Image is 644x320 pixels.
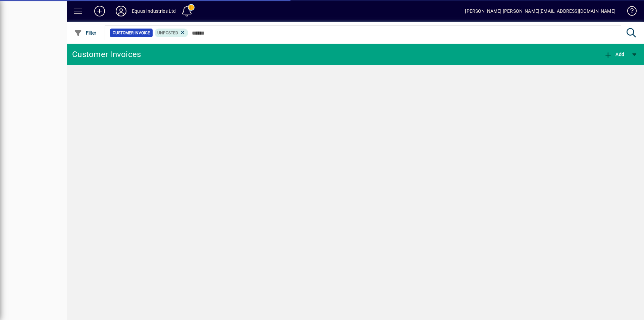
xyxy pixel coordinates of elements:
span: Add [604,52,624,57]
button: Filter [72,27,98,39]
button: Add [89,5,110,17]
span: Customer Invoice [113,30,150,36]
div: Customer Invoices [72,49,141,60]
div: Equus Industries Ltd [132,6,176,16]
button: Profile [110,5,132,17]
span: Unposted [157,31,178,35]
button: Add [602,48,626,60]
a: Knowledge Base [622,1,636,23]
span: Filter [74,30,97,36]
div: [PERSON_NAME] [PERSON_NAME][EMAIL_ADDRESS][DOMAIN_NAME] [465,6,615,16]
mat-chip: Customer Invoice Status: Unposted [155,29,189,37]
